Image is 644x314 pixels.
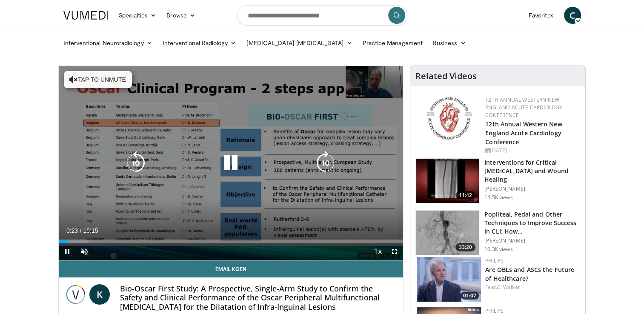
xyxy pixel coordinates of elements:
a: K [89,284,110,305]
a: Specialties [114,7,162,24]
a: Philips [485,257,504,264]
a: Are OBLs and ASCs the Future of Healthcare? [485,265,574,283]
span: / [80,227,82,234]
a: [MEDICAL_DATA] [MEDICAL_DATA] [241,34,357,51]
p: 10.3K views [484,246,512,253]
a: Interventional Neuroradiology [58,34,157,51]
div: [DATE] [485,147,578,154]
a: Business [428,34,471,51]
span: 11:42 [455,191,476,200]
img: 243716_0000_1.png.150x105_q85_crop-smart_upscale.jpg [416,159,479,203]
button: Pause [59,243,76,260]
a: 01:07 [417,257,481,302]
h3: Interventions for Critical [MEDICAL_DATA] and Wound Healing [484,158,580,184]
a: Interventional Radiology [157,34,242,51]
img: T6d-rUZNqcn4uJqH4xMDoxOjBrO-I4W8.150x105_q85_crop-smart_upscale.jpg [416,211,479,255]
span: 0:23 [66,227,78,234]
input: Search topics, interventions [237,5,407,26]
img: 75a3f960-6a0f-456d-866c-450ec948de62.150x105_q85_crop-smart_upscale.jpg [417,257,481,302]
button: Fullscreen [386,243,403,260]
button: Tap to unmute [64,71,132,88]
a: 12th Annual Western New England Acute Cardiology Conference [485,120,562,146]
a: 11:42 Interventions for Critical [MEDICAL_DATA] and Wound Healing [PERSON_NAME] 14.5K views [415,158,580,203]
div: Feat. [485,283,578,291]
a: Email Koen [59,260,404,277]
span: 33:20 [455,243,476,251]
a: C. Walker [497,283,520,291]
a: Favorites [524,7,559,24]
img: 0954f259-7907-4053-a817-32a96463ecc8.png.150x105_q85_autocrop_double_scale_upscale_version-0.2.png [426,96,473,141]
img: New Updates in Cardiovascular & Interventional Radiology 2025 [66,284,86,305]
a: Browse [161,7,200,24]
a: C [564,7,581,24]
div: Progress Bar [59,240,404,243]
p: [PERSON_NAME] [484,237,580,244]
span: 01:07 [461,292,479,300]
video-js: Video Player [59,66,404,260]
a: Practice Management [357,34,427,51]
h4: Bio-Oscar First Study: A Prospective, Single-Arm Study to Confirm the Safety and Clinical Perform... [120,284,396,312]
h4: Related Videos [415,71,477,81]
a: 12th Annual Western New England Acute Cardiology Conference [485,96,562,119]
p: [PERSON_NAME] [484,186,580,192]
img: VuMedi Logo [63,11,109,20]
p: 14.5K views [484,194,512,201]
h3: Popliteal, Pedal and Other Techniques to Improve Success in CLI: How… [484,210,580,236]
span: 15:15 [83,227,98,234]
button: Unmute [76,243,93,260]
a: 33:20 Popliteal, Pedal and Other Techniques to Improve Success in CLI: How… [PERSON_NAME] 10.3K v... [415,210,580,255]
button: Playback Rate [369,243,386,260]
